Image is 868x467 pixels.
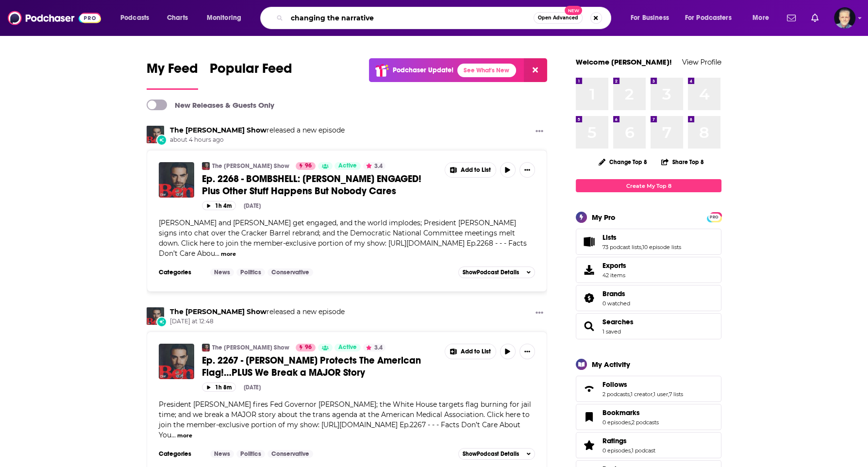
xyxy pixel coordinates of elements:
[746,10,781,26] button: open menu
[147,60,198,83] span: My Feed
[212,162,289,170] a: The [PERSON_NAME] Show
[147,307,164,325] img: The Ben Shapiro Show
[202,383,236,392] button: 1h 8m
[576,229,721,255] span: Lists
[363,344,385,351] button: 3.4
[602,289,630,298] a: Brands
[661,152,704,171] button: Share Top 8
[170,317,345,326] span: [DATE] at 12:48
[159,344,194,379] img: Ep. 2267 - Trump Protects The American Flag!…PLUS We Break a MAJOR Story
[334,162,361,170] a: Active
[156,317,167,327] div: New Episode
[159,218,527,258] span: [PERSON_NAME] and [PERSON_NAME] get engaged, and the world implodes; President [PERSON_NAME] sign...
[576,179,721,192] a: Create My Top 8
[708,214,720,221] span: PRO
[461,348,491,355] span: Add to List
[602,436,627,445] span: Ratings
[834,7,855,29] span: Logged in as JonesLiterary
[602,447,631,454] a: 0 episodes
[147,126,164,143] img: The Ben Shapiro Show
[602,272,626,279] span: 42 items
[679,10,746,26] button: open menu
[170,126,345,135] h3: released a new episode
[602,436,655,445] a: Ratings
[170,307,345,317] h3: released a new episode
[602,244,641,250] a: 73 podcast lists
[592,213,616,222] div: My Pro
[602,328,621,335] a: 1 saved
[210,60,292,83] span: Popular Feed
[602,380,683,389] a: Follows
[244,202,261,209] div: [DATE]
[267,268,313,276] a: Conservative
[114,10,162,26] button: open menu
[807,10,822,26] a: Show notifications dropdown
[202,162,210,170] img: The Ben Shapiro Show
[215,249,219,258] span: ...
[632,419,659,426] a: 2 podcasts
[202,344,210,351] img: The Ben Shapiro Show
[393,66,453,74] p: Podchaser Update!
[202,354,421,379] span: Ep. 2267 - [PERSON_NAME] Protects The American Flag!…PLUS We Break a MAJOR Story
[445,344,496,359] button: Show More Button
[631,419,632,426] span: ,
[519,162,535,178] button: Show More Button
[305,161,312,171] span: 96
[632,447,655,454] a: 1 podcast
[579,410,599,424] a: Bookmarks
[200,10,254,26] button: open menu
[576,57,672,67] a: Welcome [PERSON_NAME]!
[602,300,630,307] a: 0 watched
[170,307,267,316] a: The Ben Shapiro Show
[602,233,681,242] a: Lists
[202,173,421,197] span: Ep. 2268 - BOMBSHELL: [PERSON_NAME] ENGAGED! Plus Other Stuff Happens But Nobody Cares
[463,450,519,457] span: Show Podcast Details
[538,16,578,20] span: Open Advanced
[602,408,640,417] span: Bookmarks
[682,57,721,67] a: View Profile
[602,317,634,326] span: Searches
[334,344,361,351] a: Active
[212,344,289,351] a: The [PERSON_NAME] Show
[576,404,721,430] span: Bookmarks
[534,12,583,24] button: Open AdvancedNew
[363,162,385,170] button: 3.4
[338,343,357,352] span: Active
[202,173,438,197] a: Ep. 2268 - BOMBSHELL: [PERSON_NAME] ENGAGED! Plus Other Stuff Happens But Nobody Cares
[236,268,265,276] a: Politics
[159,268,202,276] h3: Categories
[602,289,625,298] span: Brands
[631,391,652,398] a: 1 creator
[445,163,496,177] button: Show More Button
[8,9,101,27] a: Podchaser - Follow, Share and Rate Podcasts
[579,382,599,396] a: Follows
[147,100,274,110] a: New Releases & Guests Only
[171,431,176,439] span: ...
[167,11,188,25] span: Charts
[457,64,516,77] a: See What's New
[602,408,659,417] a: Bookmarks
[579,263,599,277] span: Exports
[177,432,192,440] button: more
[834,7,855,29] img: User Profile
[576,432,721,458] span: Ratings
[338,161,357,171] span: Active
[642,244,681,250] a: 10 episode lists
[269,7,620,29] div: Search podcasts, credits, & more...
[602,380,627,389] span: Follows
[653,391,668,398] a: 1 user
[236,450,265,458] a: Politics
[602,391,630,398] a: 2 podcasts
[532,126,547,138] button: Show More Button
[783,10,800,26] a: Show notifications dropdown
[305,343,312,352] span: 96
[202,201,236,210] button: 1h 4m
[576,285,721,311] span: Brands
[669,391,683,398] a: 7 lists
[624,10,681,26] button: open menu
[685,11,732,25] span: For Podcasters
[602,233,617,242] span: Lists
